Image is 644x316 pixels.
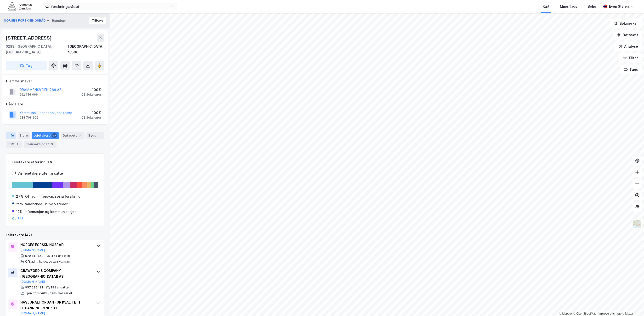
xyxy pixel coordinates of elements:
[6,232,104,238] div: Leietakere (47)
[18,132,30,139] div: Eiere
[19,93,38,97] div: 992 156 066
[620,293,644,316] iframe: Chat Widget
[560,4,577,9] div: Mine Tags
[24,209,76,215] div: Informasjon og kommunikasjon
[614,42,642,51] button: Analyse
[25,291,73,295] div: Tjen. fors.virks./pensj.kasser el.
[559,312,572,315] a: Mapbox
[573,312,597,315] a: OpenStreetMap
[61,132,85,139] div: Datasett
[49,3,171,10] input: Søk på adresse, matrikkel, gårdeiere, leietakere eller personer
[89,17,106,24] button: Tilbake
[78,133,83,138] div: 7
[68,44,104,55] div: [GEOGRAPHIC_DATA], 9/500
[613,30,642,40] button: Datasett
[588,4,596,9] div: Bolig
[25,260,70,264] div: Off.adm. helse, sos.virks. m.m.
[4,18,46,23] button: NORGES FORSKNINGSRÅD
[25,194,80,199] div: Off.adm., forsvar, sosialforsikring
[16,209,23,215] div: 12%
[25,254,44,258] div: 970 141 669
[20,280,45,284] button: [DOMAIN_NAME]
[82,116,101,120] div: 23 Seksjoner
[25,201,68,207] div: Varehandel, bilverksteder
[6,132,16,139] div: Info
[19,116,39,120] div: 938 708 606
[619,53,642,63] button: Filter
[20,299,92,311] div: NASJONALT ORGAN FOR KVALITET I UTDANNINGEN NOKUT
[16,201,23,207] div: 25%
[620,65,642,74] button: Tags
[51,133,57,138] div: 47
[52,18,66,23] div: Eiendom
[51,254,70,258] div: 424 ansatte
[97,133,102,138] div: 1
[6,44,68,55] div: 0283, [GEOGRAPHIC_DATA], [GEOGRAPHIC_DATA]
[25,286,43,289] div: 957 296 181
[12,217,23,220] button: Og 7 til
[16,194,23,199] div: 27%
[32,132,59,139] div: Leietakere
[620,293,644,316] div: Kontrollprogram for chat
[598,312,621,315] a: Improve this map
[50,142,55,147] div: 3
[82,110,101,116] div: 100%
[6,34,53,42] div: [STREET_ADDRESS]
[6,78,104,84] div: Hjemmelshaver
[51,286,69,289] div: 159 ansatte
[6,101,104,107] div: Gårdeiere
[20,242,92,248] div: NORGES FORSKNINGSRÅD
[20,311,45,315] button: [DOMAIN_NAME]
[6,61,47,70] button: Tag
[633,219,642,229] img: Z
[12,159,98,165] div: Leietakere etter industri
[8,2,32,11] img: akershus-eiendom-logo.9091f326c980b4bce74ccdd9f866810c.svg
[82,93,101,97] div: 23 Seksjoner
[82,87,101,93] div: 100%
[609,4,629,9] div: Even Stølen
[20,248,45,252] button: [DOMAIN_NAME]
[6,141,22,148] div: ESG
[24,141,56,148] div: Transaksjoner
[15,142,20,147] div: 2
[610,19,642,28] button: Bokmerker
[86,132,104,139] div: Bygg
[543,4,549,9] div: Kart
[20,268,92,279] div: CRAWFORD & COMPANY ([GEOGRAPHIC_DATA]) AS
[17,171,63,176] div: Vis leietakere uten ansatte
